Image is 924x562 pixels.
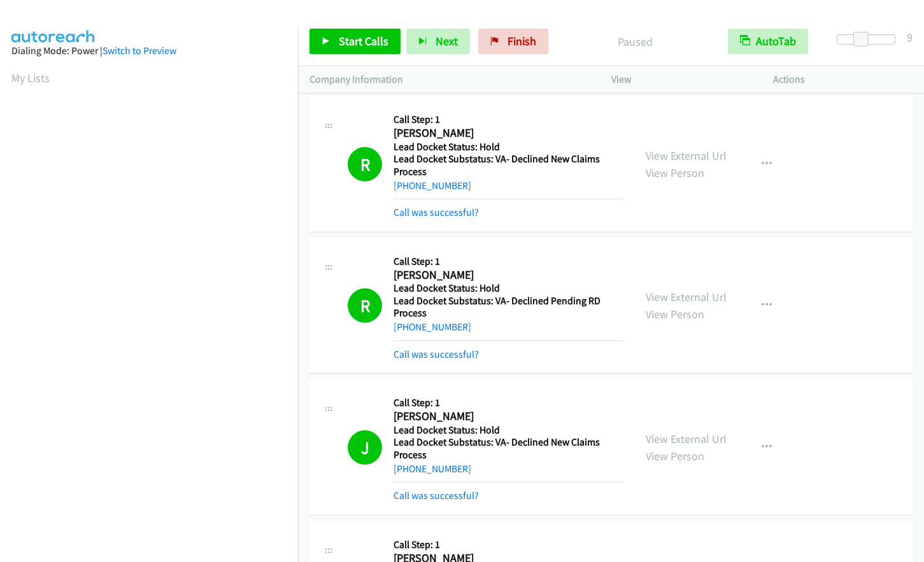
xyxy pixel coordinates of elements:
span: Next [436,34,458,48]
a: [PHONE_NUMBER] [394,179,471,192]
p: Paused [565,33,705,50]
h5: Lead Docket Status: Hold [394,424,623,437]
h2: [PERSON_NAME] [394,268,618,283]
h5: Lead Docket Status: Hold [394,282,623,295]
h2: [PERSON_NAME] [394,409,618,424]
a: Start Calls [309,29,401,54]
h5: Lead Docket Substatus: VA- Declined New Claims Process [394,436,623,461]
h5: Lead Docket Status: Hold [394,141,623,153]
a: Call was successful? [394,206,479,218]
div: Dialing Mode: Power | [11,43,287,59]
a: View Person [646,165,704,180]
iframe: Resource Center [887,230,924,332]
a: [PHONE_NUMBER] [394,463,471,475]
h5: Call Step: 1 [394,397,623,409]
a: My Lists [11,71,50,85]
a: View External Url [646,290,727,304]
p: Company Information [309,72,588,87]
button: AutoTab [728,29,808,54]
span: Finish [508,34,536,48]
h5: Lead Docket Substatus: VA- Declined Pending RD Process [394,295,623,320]
a: View Person [646,449,704,463]
a: Finish [478,29,548,54]
h5: Call Step: 1 [394,113,623,126]
button: Next [406,29,470,54]
a: Call was successful? [394,348,479,360]
h1: R [348,147,382,181]
p: Actions [773,72,913,87]
h1: J [348,430,382,465]
p: View [611,72,751,87]
h2: [PERSON_NAME] [394,126,618,141]
h5: Call Step: 1 [394,255,623,268]
h5: Lead Docket Substatus: VA- Declined New Claims Process [394,153,623,178]
h5: Call Step: 1 [394,538,623,551]
a: [PHONE_NUMBER] [394,321,471,333]
a: View External Url [646,148,727,163]
a: Call was successful? [394,489,479,502]
div: 9 [907,29,913,46]
a: View Person [646,307,704,321]
a: View External Url [646,432,727,446]
a: Switch to Preview [103,45,176,57]
span: Start Calls [339,34,388,48]
h1: R [348,288,382,323]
